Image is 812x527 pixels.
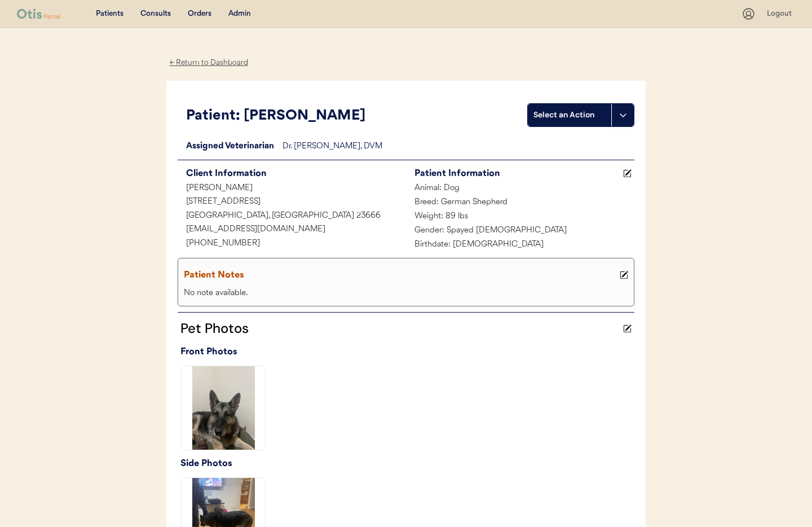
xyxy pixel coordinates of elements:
[283,140,634,154] div: Dr. [PERSON_NAME], DVM
[406,196,634,210] div: Breed: German Shepherd
[228,8,251,20] div: Admin
[178,318,620,339] div: Pet Photos
[188,8,211,20] div: Orders
[186,166,406,182] div: Client Information
[96,8,123,20] div: Patients
[178,182,406,196] div: [PERSON_NAME]
[414,166,620,182] div: Patient Information
[140,8,171,20] div: Consults
[767,8,795,20] div: Logout
[406,224,634,238] div: Gender: Spayed [DEMOGRAPHIC_DATA]
[406,182,634,196] div: Animal: Dog
[406,238,634,252] div: Birthdate: [DEMOGRAPHIC_DATA]
[178,237,406,251] div: [PHONE_NUMBER]
[533,109,606,121] div: Select an Action
[166,56,251,69] div: ← Return to Dashboard
[182,366,265,450] img: 778729350.jpg
[178,140,283,154] div: Assigned Veterinarian
[186,106,527,127] div: Patient: [PERSON_NAME]
[178,223,406,237] div: [EMAIL_ADDRESS][DOMAIN_NAME]
[178,209,406,223] div: [GEOGRAPHIC_DATA], [GEOGRAPHIC_DATA] 23666
[406,210,634,224] div: Weight: 89 lbs
[180,344,634,360] div: Front Photos
[178,195,406,209] div: [STREET_ADDRESS]
[180,456,634,472] div: Side Photos
[181,287,631,301] div: No note available.
[184,267,617,283] div: Patient Notes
